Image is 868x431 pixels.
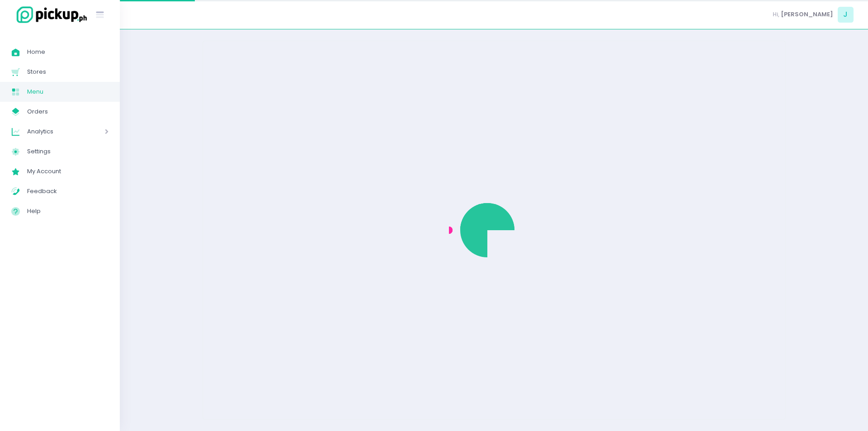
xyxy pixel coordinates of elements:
[27,106,108,118] span: Orders
[27,146,108,157] span: Settings
[27,66,108,78] span: Stores
[773,10,779,19] span: Hi,
[838,7,854,23] span: J
[27,46,108,58] span: Home
[27,205,108,217] span: Help
[781,10,833,19] span: [PERSON_NAME]
[27,126,79,137] span: Analytics
[27,86,108,98] span: Menu
[11,5,88,24] img: logo
[27,166,108,177] span: My Account
[27,185,108,197] span: Feedback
